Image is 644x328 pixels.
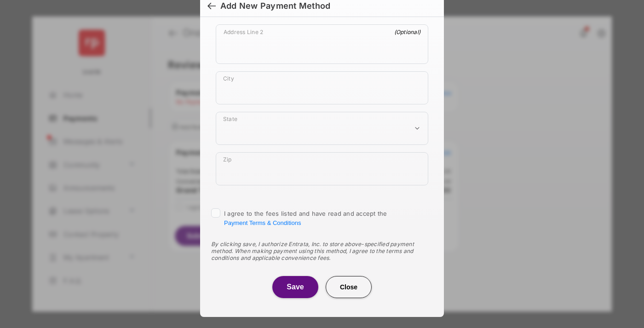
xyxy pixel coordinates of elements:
div: payment_method_screening[postal_addresses][addressLine2] [216,24,428,64]
div: payment_method_screening[postal_addresses][locality] [216,71,428,104]
div: payment_method_screening[postal_addresses][postalCode] [216,152,428,185]
button: Close [326,276,372,298]
button: Save [272,276,318,298]
button: I agree to the fees listed and have read and accept the [224,219,301,226]
span: I agree to the fees listed and have read and accept the [224,210,387,226]
div: payment_method_screening[postal_addresses][administrativeArea] [216,112,428,145]
div: Add New Payment Method [220,1,330,11]
div: By clicking save, I authorize Entrata, Inc. to store above-specified payment method. When making ... [211,241,433,261]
